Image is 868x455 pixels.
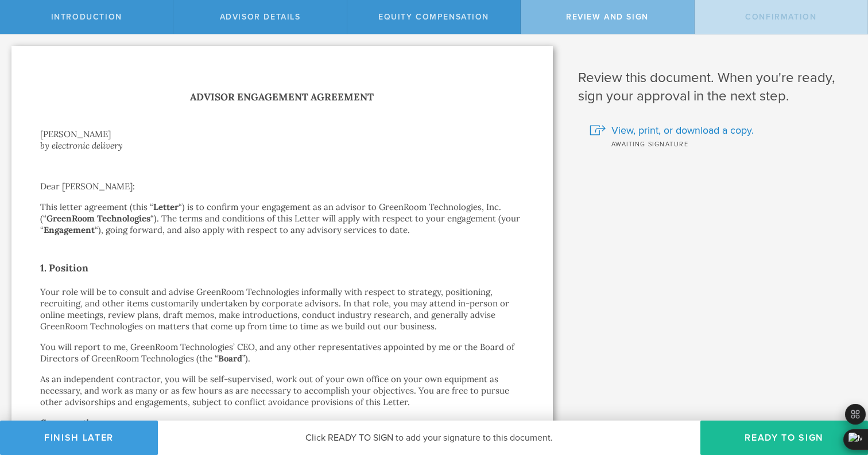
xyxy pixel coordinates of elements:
p: Your role will be to consult and advise GreenRoom Technologies informally with respect to strateg... [40,286,524,332]
h1: Advisor Engagement Agreement [40,89,524,106]
span: Confirmation [745,12,816,22]
strong: Letter [153,201,179,212]
div: Awaiting signature [590,138,851,149]
span: Equity Compensation [378,12,489,22]
strong: Board [218,353,242,364]
p: Dear [PERSON_NAME]: [40,181,524,192]
div: [PERSON_NAME] [40,129,524,140]
p: You will report to me, GreenRoom Technologies’ CEO, and any other representatives appointed by me... [40,341,524,364]
span: View, print, or download a copy. [611,123,754,138]
strong: Engagement [44,224,95,235]
div: Click READY TO SIGN to add your signature to this document. [158,421,700,455]
span: Review and Sign [566,12,649,22]
span: Introduction [51,12,122,22]
button: Ready to Sign [700,421,868,455]
h1: Review this document. When you're ready, sign your approval in the next step. [578,69,851,106]
p: As an independent contractor, you will be self-supervised, work out of your own office on your ow... [40,374,524,408]
strong: GreenRoom Technologies [46,213,150,224]
h2: 1. Position [40,259,524,277]
strong: Compensation [40,417,99,428]
span: Advisor Details [220,12,301,22]
p: This letter agreement (this “ “) is to confirm your engagement as an advisor to GreenRoom Technol... [40,201,524,236]
i: by electronic delivery [40,140,123,151]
